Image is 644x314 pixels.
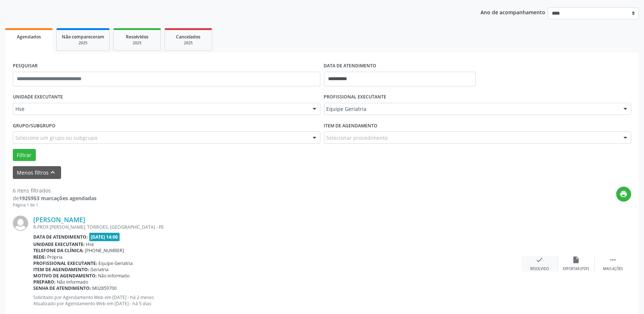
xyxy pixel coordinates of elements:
[126,34,148,40] span: Resolvidos
[33,224,521,230] div: R.PROF.[PERSON_NAME], TORROES, [GEOGRAPHIC_DATA] - PE
[327,105,617,113] span: Equipe Geriatria
[33,285,91,291] b: Senha de atendimento:
[13,120,56,131] label: Grupo/Subgrupo
[19,195,97,202] strong: 1925953 marcações agendadas
[324,60,377,72] label: DATA DE ATENDIMENTO
[13,60,38,72] label: PESQUISAR
[91,266,109,273] span: Geriatria
[572,256,580,264] i: insert_drive_file
[324,120,378,131] label: Item de agendamento
[603,266,623,272] div: Mais ações
[62,40,104,46] div: 2025
[616,187,631,202] button: print
[327,134,388,142] span: Selecionar procedimento
[48,254,63,260] span: Própria
[176,34,201,40] span: Cancelados
[89,233,120,241] span: [DATE] 14:00
[33,247,84,254] b: Telefone da clínica:
[17,34,41,40] span: Agendados
[13,216,28,231] img: img
[13,187,97,194] div: 6 itens filtrados
[13,194,97,202] div: de
[324,91,387,103] label: PROFISSIONAL EXECUTANTE
[170,40,207,46] div: 2025
[609,256,617,264] i: 
[13,91,63,103] label: UNIDADE EXECUTANTE
[13,202,97,208] div: Página 1 de 1
[99,260,133,266] span: Equipe Geriatria
[98,273,130,279] span: Não informado
[13,149,36,161] button: Filtrar
[33,260,97,266] b: Profissional executante:
[86,241,94,247] span: Hse
[33,279,56,285] b: Preparo:
[33,294,521,307] p: Solicitado por Agendamento Web em [DATE] - há 2 meses Atualizado por Agendamento Web em [DATE] - ...
[62,34,104,40] span: Não compareceram
[563,266,590,272] div: Exportar (PDF)
[119,40,155,46] div: 2025
[57,279,88,285] span: Não informado
[620,190,628,198] i: print
[15,134,97,142] span: Selecione um grupo ou subgrupo
[33,254,46,260] b: Rede:
[33,216,85,224] a: [PERSON_NAME]
[33,234,88,240] b: Data de atendimento:
[13,166,61,179] button: Menos filtroskeyboard_arrow_up
[49,168,57,176] i: keyboard_arrow_up
[85,247,124,254] span: [PHONE_NUMBER]
[33,273,97,279] b: Motivo de agendamento:
[481,7,545,16] p: Ano de acompanhamento
[33,241,85,247] b: Unidade executante:
[93,285,117,291] span: M02859700
[530,266,549,272] div: Resolvido
[33,266,89,273] b: Item de agendamento:
[536,256,544,264] i: check
[15,105,305,113] span: Hse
